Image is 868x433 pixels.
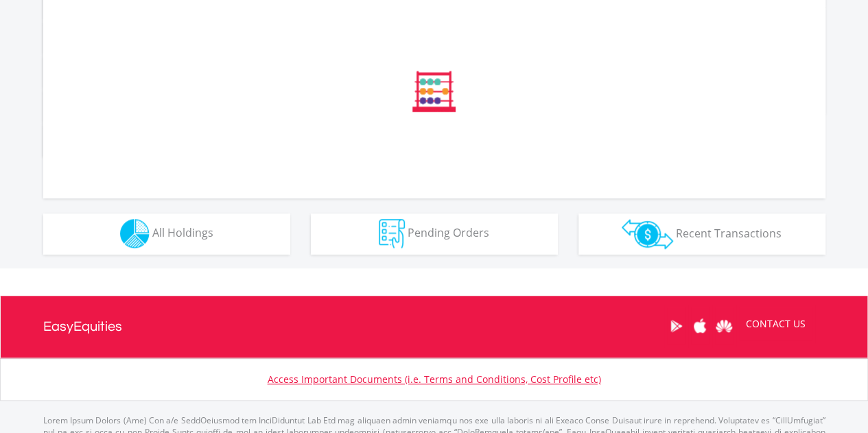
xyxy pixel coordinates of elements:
span: Pending Orders [408,225,489,240]
a: Google Play [664,305,688,347]
button: Recent Transactions [578,213,825,255]
a: CONTACT US [736,305,815,343]
button: All Holdings [43,213,290,255]
a: Access Important Documents (i.e. Terms and Conditions, Cost Profile etc) [268,373,601,386]
a: Apple [688,305,712,347]
span: Recent Transactions [676,225,782,240]
img: transactions-zar-wht.png [622,219,673,249]
button: Pending Orders [311,213,558,255]
a: EasyEquities [43,296,122,358]
img: pending_instructions-wht.png [379,219,405,248]
a: Huawei [712,305,736,347]
span: All Holdings [152,225,213,240]
img: holdings-wht.png [120,219,150,248]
